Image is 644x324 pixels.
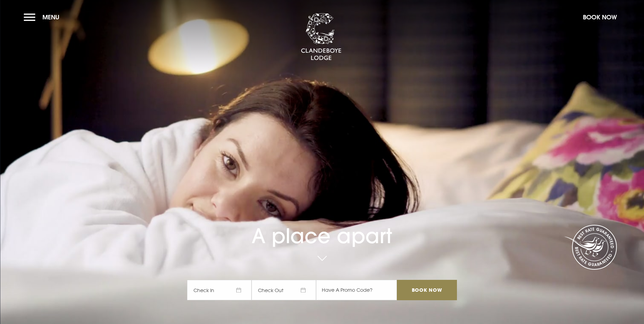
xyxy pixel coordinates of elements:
[301,13,342,61] img: Clandeboye Lodge
[187,280,252,300] span: Check In
[316,280,397,300] input: Have A Promo Code?
[24,10,63,24] button: Menu
[42,13,59,21] span: Menu
[579,10,620,24] button: Book Now
[397,280,457,300] input: Book Now
[187,204,457,248] h1: A place apart
[252,280,316,300] span: Check Out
